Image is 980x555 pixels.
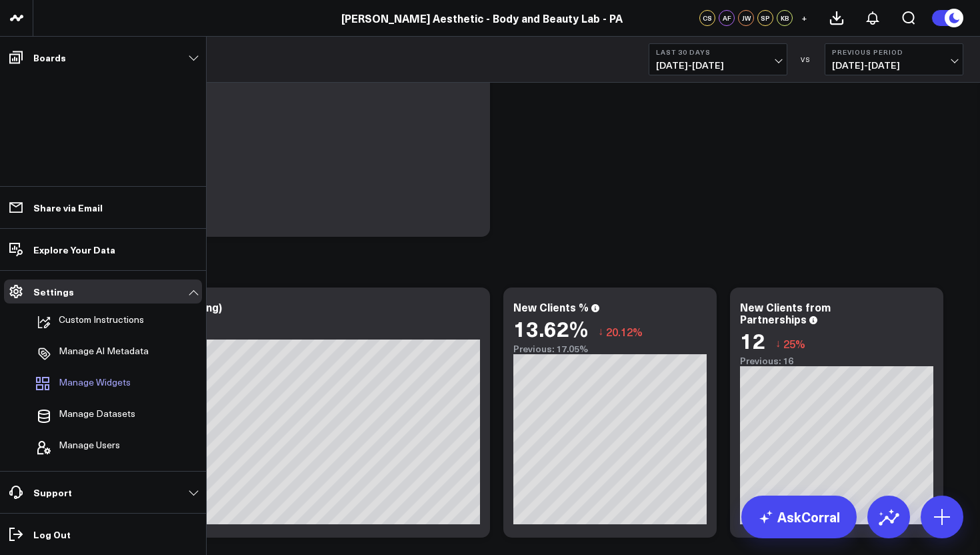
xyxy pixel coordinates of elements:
b: Previous Period [832,48,956,56]
span: ↓ [598,323,603,340]
span: 20.12% [606,324,643,339]
div: VS [794,55,818,63]
button: Manage Users [31,433,120,462]
div: New Clients from Partnerships [740,300,831,326]
span: ↓ [775,335,781,352]
p: Share via Email [33,202,103,213]
div: Previous: 16 [740,356,933,366]
p: Explore Your Data [33,244,115,255]
a: AskCorral [741,496,857,538]
p: Settings [33,286,74,297]
b: Last 30 Days [656,48,780,56]
span: 25% [783,336,805,351]
a: Manage AI Metadata [31,339,162,368]
div: SP [757,10,773,26]
a: [PERSON_NAME] Aesthetic - Body and Beauty Lab - PA [341,11,623,25]
p: Boards [33,52,66,63]
button: + [796,10,812,26]
p: Log Out [33,529,71,540]
div: JW [738,10,754,26]
span: [DATE] - [DATE] [832,60,956,71]
button: Last 30 Days[DATE]-[DATE] [649,43,787,75]
span: [DATE] - [DATE] [656,60,780,71]
a: Manage Widgets [31,370,162,400]
p: Manage AI Metadata [59,346,149,362]
span: Manage Widgets [59,377,131,393]
div: 13.62% [513,316,588,340]
span: Manage Datasets [59,408,135,424]
a: Manage Datasets [31,402,162,431]
span: Manage Users [59,440,120,456]
button: Previous Period[DATE]-[DATE] [825,43,963,75]
div: Previous: 217 [60,329,480,340]
a: Log Out [4,522,202,546]
div: 12 [740,328,765,352]
p: Support [33,487,72,498]
div: New Clients % [513,300,589,314]
div: Previous: 17.05% [513,344,707,354]
div: KB [777,10,793,26]
span: + [801,13,807,23]
button: Custom Instructions [31,308,144,337]
div: CS [699,10,715,26]
div: AF [719,10,735,26]
p: Custom Instructions [59,314,144,330]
